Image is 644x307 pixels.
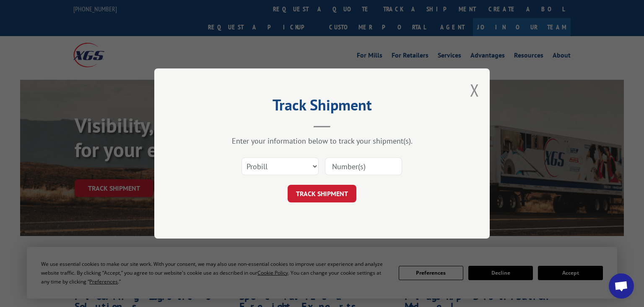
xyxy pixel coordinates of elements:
[288,185,356,202] button: TRACK SHIPMENT
[196,136,448,146] div: Enter your information below to track your shipment(s).
[470,79,479,101] button: Close modal
[609,273,634,299] div: Open chat
[196,99,448,115] h2: Track Shipment
[325,157,402,175] input: Number(s)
